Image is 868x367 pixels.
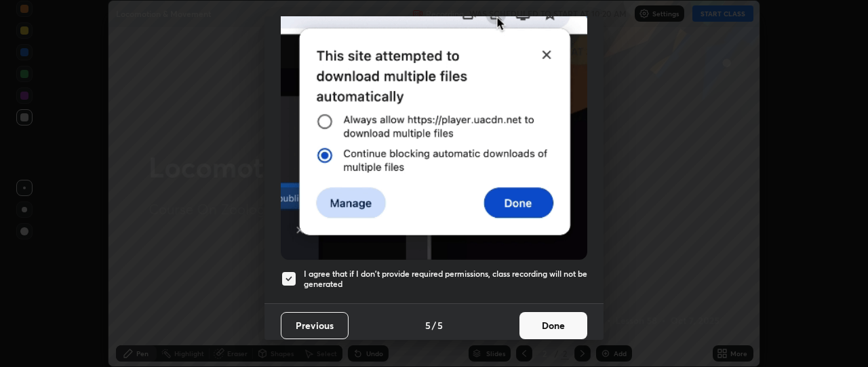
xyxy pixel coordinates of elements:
[281,312,349,339] button: Previous
[437,318,443,332] h4: 5
[519,312,587,339] button: Done
[425,318,431,332] h4: 5
[432,318,436,332] h4: /
[304,269,587,290] h5: I agree that if I don't provide required permissions, class recording will not be generated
